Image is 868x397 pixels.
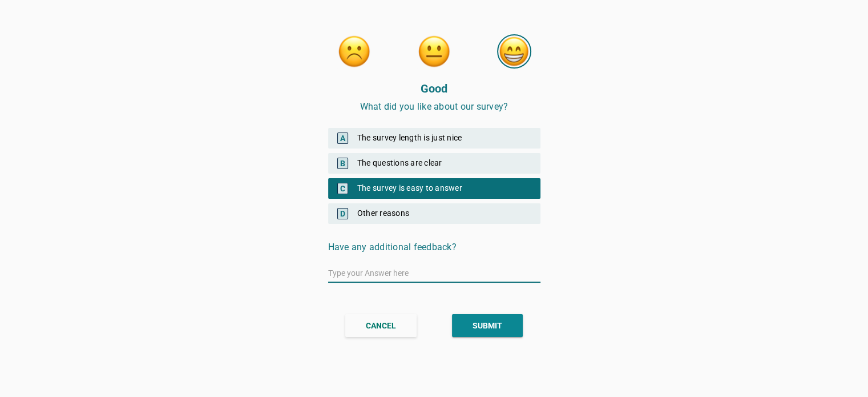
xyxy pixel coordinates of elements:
[360,101,508,112] span: What did you like about our survey?
[328,153,540,174] div: The questions are clear
[421,82,448,95] strong: Good
[328,264,540,282] input: Type your Answer here
[337,133,348,144] span: A
[328,128,540,149] div: The survey length is just nice
[328,203,540,224] div: Other reasons
[473,320,502,332] div: SUBMIT
[337,158,348,169] span: B
[337,183,348,194] span: C
[328,242,457,252] span: Have any additional feedback?
[337,208,348,219] span: D
[452,314,523,337] button: SUBMIT
[328,178,540,199] div: The survey is easy to answer
[345,314,417,337] button: CANCEL
[366,320,396,332] div: CANCEL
